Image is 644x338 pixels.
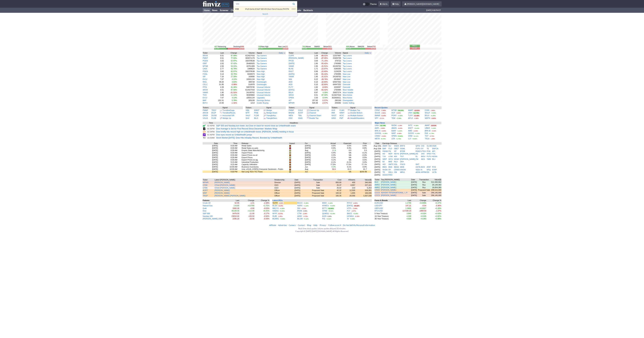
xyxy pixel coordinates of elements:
a: FUTU [427,155,432,157]
a: BSJP [211,112,216,114]
a: [DATE] [374,166,380,168]
a: Channel [309,112,316,114]
a: LOW [388,155,393,157]
a: Multiple Bottom [350,114,363,116]
button: Signals interval [364,52,371,54]
a: PMMF [289,109,294,111]
a: INTU [388,158,393,160]
a: Top Losers [343,70,352,72]
a: Home [203,8,211,13]
a: BSLK [425,114,430,116]
a: FSCO [400,163,405,165]
a: New Low [343,81,350,83]
a: BEKE [394,166,399,168]
a: BJ [383,161,385,163]
a: CGUI [298,109,303,111]
a: O'Dell [PERSON_NAME] [214,184,235,186]
a: CASI [203,68,207,70]
a: BRK-A [375,130,380,132]
a: AMAT [408,109,413,111]
a: GOOGL [375,132,382,134]
a: TriangleAsc. [266,114,276,116]
a: VMAR [289,76,294,78]
a: WAI [289,78,292,80]
a: CM [394,171,397,173]
a: BTDR [400,150,405,152]
a: FN [388,150,391,152]
a: Channel Up [309,109,319,111]
a: SBET [394,148,399,150]
a: RIGL [203,81,207,83]
a: API [432,150,435,152]
a: TGT [425,135,428,137]
a: BAP [383,148,386,150]
button: Bear [410,47,420,50]
a: SIF [203,76,206,78]
a: [DATE] [374,163,380,165]
a: PMNT [203,57,208,59]
a: VEEV [416,169,420,171]
a: NDSN [432,155,437,157]
a: XP [394,150,396,152]
a: TE [427,148,429,150]
a: ZM [416,158,418,160]
a: OPEN [289,97,294,99]
a: DUSB [211,114,217,116]
a: ADD [289,83,292,85]
a: UNH [375,124,379,126]
a: VGUS [203,117,208,119]
a: Dow eyes record as UnitedHealth jumps [216,134,252,136]
a: CELC [203,83,208,85]
a: Dow briefly hits record high on UnitedHealth boost; [PERSON_NAME] meeting in focus [216,131,294,133]
a: YMM [427,158,431,160]
a: ISHG [298,117,303,119]
a: COIN [425,109,430,111]
a: Top Gainers [257,60,267,62]
a: [PERSON_NAME] [381,181,396,184]
a: BRK-B [425,130,431,132]
a: NVDA [383,169,388,171]
a: BMNR [375,114,380,116]
a: AMD [408,130,412,132]
a: Wedge Up [222,117,231,119]
a: Dow Average Is Set for First Record Since December: Markets Wrap [216,128,277,130]
span: Trendline [222,112,230,114]
a: New Low [343,78,350,80]
a: Top Gainers [257,57,267,59]
a: New Low [343,76,350,78]
a: Crypto [293,8,302,13]
a: SMTC [388,163,394,165]
a: Insider Selling [343,102,354,104]
a: CUPR [289,55,294,57]
a: Multiple Top [350,109,360,111]
a: FRO [388,174,392,176]
a: JHX [421,153,424,155]
a: Backtests [302,8,314,13]
a: ARCM [203,112,208,114]
a: [DATE] [374,171,380,173]
a: DG [427,171,430,173]
a: CIG [421,145,424,147]
a: ADI [394,155,397,157]
a: MTNB [203,65,208,67]
a: ODC [289,117,293,119]
span: Trendline [222,109,230,111]
a: MTNB [391,109,397,111]
a: MDT [388,153,392,155]
a: Double Top [309,117,318,119]
a: BAP [203,99,206,101]
a: Downgrades [343,99,353,101]
span: Daily [365,52,369,54]
a: KINS [332,117,336,119]
a: Stock Market [DATE]: Dow Hits Intraday Record, Boosted by UnitedHealth [216,137,282,139]
a: FLDR [254,114,259,116]
a: CRNC [375,109,380,111]
a: BRFS [400,145,405,147]
a: DOOO [383,174,388,176]
a: MRVL [400,171,405,173]
a: PANW [383,150,388,152]
a: TEM [391,117,395,119]
a: TLRY [408,114,413,116]
a: SRXH [289,94,294,96]
a: New High [257,70,265,72]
